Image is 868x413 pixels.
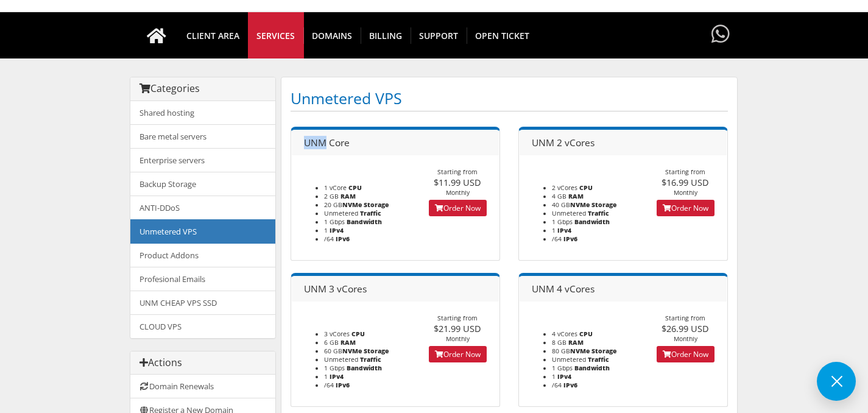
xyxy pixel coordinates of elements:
[563,235,577,243] b: IPv6
[532,282,595,295] span: UNM 4 vCores
[336,381,350,389] b: IPv6
[348,183,362,192] b: CPU
[130,172,275,196] a: Backup Storage
[591,347,616,355] b: Storage
[178,27,249,44] span: CLIENT AREA
[532,136,595,149] span: UNM 2 vCores
[579,183,593,192] b: CPU
[324,330,350,338] span: 3 vCores
[557,226,571,235] b: IPv4
[588,355,609,364] b: Traffic
[411,12,467,58] a: Support
[130,101,275,125] a: Shared hosting
[324,364,345,372] span: 1 Gbps
[467,12,538,58] a: Open Ticket
[248,27,304,44] span: SERVICES
[552,235,562,243] span: /64
[340,192,356,200] b: RAM
[291,86,728,111] h1: Unmetered VPS
[324,355,358,364] span: Unmetered
[130,314,275,338] a: CLOUD VPS
[708,12,733,57] a: Have questions?
[324,372,328,381] span: 1
[324,200,362,209] span: 20 GB
[361,12,411,58] a: Billing
[130,375,275,398] a: Domain Renewals
[467,27,538,44] span: Open Ticket
[248,12,304,58] a: SERVICES
[303,27,361,44] span: Domains
[360,209,381,217] b: Traffic
[552,226,556,235] span: 1
[552,338,566,347] span: 8 GB
[304,282,367,295] span: UNM 3 vCores
[360,355,381,364] b: Traffic
[563,381,577,389] b: IPv6
[568,338,584,347] b: RAM
[662,176,709,188] span: $16.99 USD
[552,330,577,338] span: 4 vCores
[574,364,610,372] b: Bandwidth
[330,226,344,235] b: IPv4
[130,243,275,267] a: Product Addons
[552,217,573,226] span: 1 Gbps
[130,148,275,172] a: Enterprise servers
[552,355,586,364] span: Unmetered
[364,200,389,209] b: Storage
[351,330,365,338] b: CPU
[324,217,345,226] span: 1 Gbps
[340,338,356,347] b: RAM
[644,168,727,197] div: Starting from Monthly
[591,200,616,209] b: Storage
[139,358,266,369] h3: Actions
[364,347,389,355] b: Storage
[324,381,334,389] span: /64
[130,196,275,220] a: ANTI-DDoS
[336,235,350,243] b: IPv6
[342,347,362,355] b: NVMe
[588,209,609,217] b: Traffic
[135,12,178,58] a: Go to homepage
[434,176,481,188] span: $11.99 USD
[568,192,584,200] b: RAM
[579,330,593,338] b: CPU
[130,124,275,149] a: Bare metal servers
[324,338,339,347] span: 6 GB
[552,381,562,389] span: /64
[324,347,362,355] span: 60 GB
[552,372,556,381] span: 1
[416,168,499,197] div: Starting from Monthly
[361,27,411,44] span: Billing
[552,192,566,200] span: 4 GB
[552,347,590,355] span: 80 GB
[330,372,344,381] b: IPv4
[434,322,481,334] span: $21.99 USD
[342,200,362,209] b: NVMe
[552,183,577,192] span: 2 vCores
[574,217,610,226] b: Bandwidth
[304,136,350,149] span: UNM Core
[130,267,275,291] a: Profesional Emails
[324,183,347,192] span: 1 vCore
[347,364,382,372] b: Bandwidth
[324,192,339,200] span: 2 GB
[557,372,571,381] b: IPv4
[416,314,499,343] div: Starting from Monthly
[130,219,275,244] a: Unmetered VPS
[139,83,266,94] h3: Categories
[552,209,586,217] span: Unmetered
[429,200,487,216] a: Order Now
[130,291,275,315] a: UNM CHEAP VPS SSD
[324,235,334,243] span: /64
[429,346,487,362] a: Order Now
[552,200,590,209] span: 40 GB
[178,12,249,58] a: CLIENT AREA
[570,200,590,209] b: NVMe
[570,347,590,355] b: NVMe
[347,217,382,226] b: Bandwidth
[552,364,573,372] span: 1 Gbps
[303,12,361,58] a: Domains
[324,209,358,217] span: Unmetered
[324,226,328,235] span: 1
